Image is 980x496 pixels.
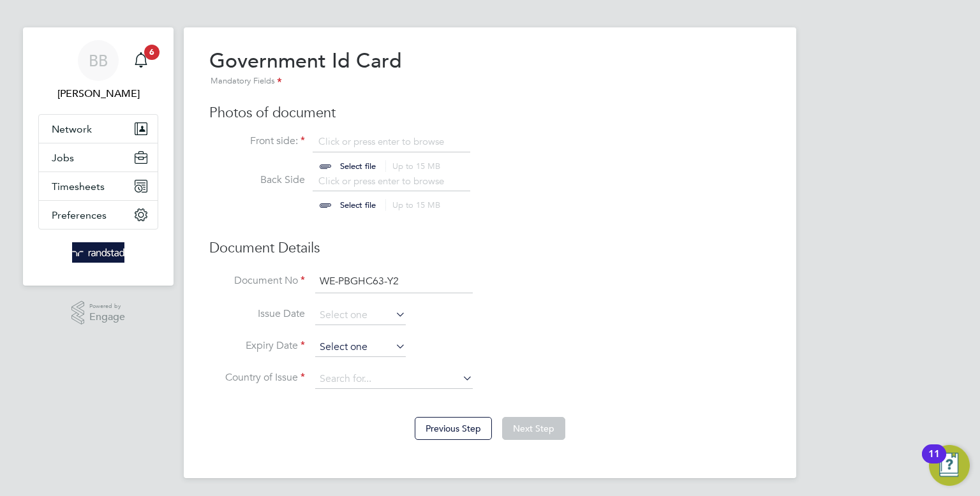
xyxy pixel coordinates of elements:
span: Network [52,123,92,135]
img: randstad-logo-retina.png [72,242,125,263]
span: Billy Barnett [38,86,158,101]
span: Jobs [52,152,74,164]
span: Preferences [52,209,107,221]
input: Select one [315,306,406,325]
button: Jobs [39,143,158,171]
h3: Photos of document [209,104,771,122]
a: BB[PERSON_NAME] [38,40,158,101]
label: Issue Date [209,307,305,321]
nav: Main navigation [23,27,174,286]
div: 11 [928,454,940,470]
span: 6 [144,45,160,60]
button: Preferences [39,201,158,229]
label: Back Side [209,173,305,187]
span: Powered by [89,301,125,312]
h2: Government Id Card [209,48,402,89]
a: Go to home page [38,242,158,263]
input: Select one [315,338,406,357]
button: Timesheets [39,172,158,200]
span: Engage [89,312,125,323]
button: Next Step [502,417,565,440]
button: Previous Step [415,417,492,440]
span: BB [89,52,108,69]
a: Powered byEngage [71,301,126,325]
span: Timesheets [52,180,105,193]
label: Country of Issue [209,371,305,384]
button: Network [39,115,158,143]
label: Expiry Date [209,339,305,353]
label: Front side: [209,135,305,148]
label: Document No [209,274,305,288]
h3: Document Details [209,239,771,258]
a: 6 [128,40,154,81]
div: Mandatory Fields [209,75,402,89]
input: Search for... [315,370,473,389]
button: Open Resource Center, 11 new notifications [929,445,970,486]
